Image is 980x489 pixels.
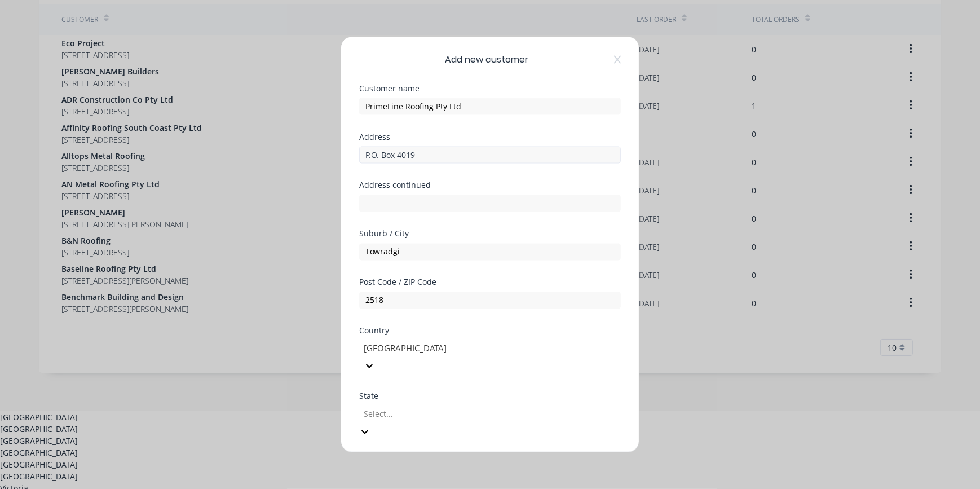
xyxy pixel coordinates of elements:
[359,392,621,400] div: State
[359,278,621,286] div: Post Code / ZIP Code
[359,133,621,140] div: Address
[359,84,621,92] div: Customer name
[359,230,621,237] div: Suburb / City
[359,327,621,334] div: Country
[359,181,621,189] div: Address continued
[445,52,528,66] span: Add new customer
